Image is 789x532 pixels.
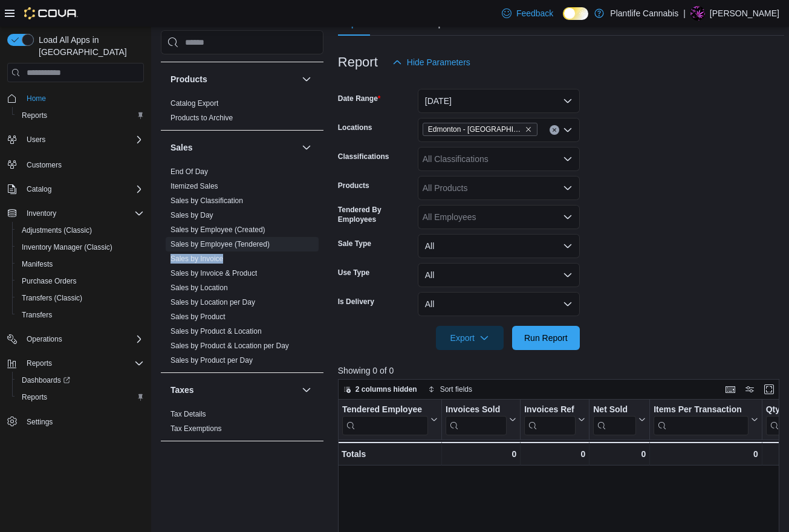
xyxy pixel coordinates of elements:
button: Purchase Orders [12,273,149,290]
h3: Taxes [170,384,194,396]
span: Operations [27,334,62,344]
button: Catalog [2,181,149,198]
div: Invoices Ref [524,404,576,416]
button: Invoices Ref [524,404,585,435]
button: Reports [22,356,57,371]
img: Cova [24,7,78,19]
span: Adjustments (Classic) [22,225,92,235]
label: Sale Type [338,239,371,248]
span: Home [27,94,46,103]
span: 2 columns hidden [356,384,417,394]
button: Taxes [170,384,297,396]
span: Edmonton - [GEOGRAPHIC_DATA] [428,123,522,135]
span: Manifests [22,259,53,269]
span: Sales by Location [170,283,228,293]
a: Tax Exemptions [170,424,222,433]
h3: Sales [170,141,193,154]
span: Purchase Orders [22,276,77,286]
a: Purchase Orders [17,274,82,288]
nav: Complex example [7,85,144,462]
span: Customers [27,160,62,170]
span: Export [443,326,496,350]
label: Products [338,181,369,190]
button: Catalog [22,182,56,196]
button: Inventory [22,206,61,221]
span: Sales by Invoice [170,254,223,264]
span: Inventory [22,206,144,221]
div: Products [161,96,323,130]
a: Sales by Product & Location [170,327,262,336]
span: Customers [22,157,144,172]
button: [DATE] [418,89,580,113]
button: Export [436,326,504,350]
button: Home [2,89,149,107]
span: Sales by Location per Day [170,297,255,307]
div: Invoices Ref [524,404,576,435]
h3: Products [170,73,207,85]
button: Transfers (Classic) [12,290,149,307]
button: Settings [2,413,149,430]
span: Sales by Employee (Created) [170,225,265,235]
button: Products [170,73,297,85]
a: Dashboards [17,373,75,388]
span: Dashboards [22,375,70,385]
span: End Of Day [170,167,208,177]
button: Open list of options [563,183,573,193]
span: Run Report [524,332,568,344]
a: Manifests [17,257,57,271]
span: Dark Mode [563,20,563,21]
button: Net Sold [593,404,646,435]
div: Invoices Sold [446,404,507,435]
span: Inventory [27,209,56,218]
div: Items Per Transaction [654,404,748,435]
span: Reports [22,356,144,371]
span: Edmonton - Windermere Crossing [423,123,537,136]
a: Dashboards [12,372,149,389]
div: 0 [446,447,516,461]
span: Settings [27,417,53,427]
a: Sales by Employee (Tendered) [170,240,270,248]
div: 0 [524,447,585,461]
button: Clear input [550,125,559,135]
button: Products [299,72,314,86]
div: Totals [342,447,438,461]
label: Use Type [338,268,369,277]
span: Products to Archive [170,113,233,123]
div: Taxes [161,407,323,441]
a: Sales by Invoice & Product [170,269,257,277]
div: Net Sold [593,404,636,435]
span: Home [22,91,144,106]
span: Catalog [27,184,51,194]
span: Reports [17,390,144,404]
span: Dashboards [17,373,144,388]
span: Reports [17,108,144,123]
a: Tax Details [170,410,206,418]
span: Transfers [17,308,144,322]
a: Sales by Product [170,313,226,321]
span: Transfers (Classic) [17,291,144,305]
button: All [418,234,580,258]
span: Reports [27,358,52,368]
button: Display options [742,382,757,397]
span: Tax Exemptions [170,424,222,433]
p: [PERSON_NAME] [710,6,779,21]
button: All [418,292,580,316]
div: 0 [593,447,646,461]
a: Sales by Day [170,211,213,219]
button: Hide Parameters [388,50,475,74]
span: Sales by Product & Location [170,326,262,336]
button: Users [22,132,50,147]
div: Tendered Employee [342,404,428,416]
a: Itemized Sales [170,182,218,190]
span: Users [27,135,45,144]
span: Purchase Orders [17,274,144,288]
button: Remove Edmonton - Windermere Crossing from selection in this group [525,126,532,133]
span: Sales by Product & Location per Day [170,341,289,351]
span: Load All Apps in [GEOGRAPHIC_DATA] [34,34,144,58]
button: Reports [2,355,149,372]
span: Operations [22,332,144,346]
button: Open list of options [563,154,573,164]
input: Dark Mode [563,7,588,20]
label: Is Delivery [338,297,374,307]
button: All [418,263,580,287]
